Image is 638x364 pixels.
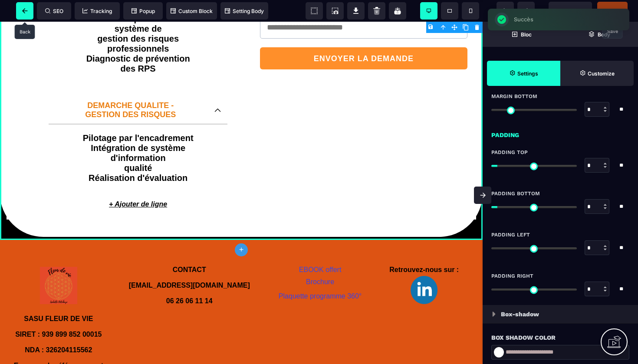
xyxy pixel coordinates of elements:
[491,190,540,197] span: Padding Bottom
[588,70,615,77] strong: Customize
[554,7,586,14] span: Previsualiser
[306,2,323,20] span: View components
[129,244,250,283] b: CONTACT [EMAIL_ADDRESS][DOMAIN_NAME] 06 26 06 11 14
[225,8,264,14] span: Setting Body
[55,79,206,98] p: DEMARCHE QUALITE - GESTION DES RISQUES
[24,293,93,301] b: SASU FLEUR DE VIE
[501,309,539,319] p: Box-shadow
[549,2,592,19] span: Preview
[483,125,638,140] div: Padding
[491,272,533,279] span: Padding Right
[82,8,112,14] span: Tracking
[326,2,344,20] span: Screenshot
[560,61,634,86] span: Open Style Manager
[132,8,155,14] span: Popup
[299,244,342,252] a: EBOOK offert
[521,31,532,38] strong: Bloc
[44,174,232,191] p: + Ajouter de ligne
[306,256,334,264] a: Brochure
[491,231,530,238] span: Padding Left
[492,312,496,317] img: loading
[491,332,629,343] div: Box Shadow Color
[389,244,459,252] b: Retrouvez-nous sur :
[491,93,537,100] span: Margin Bottom
[279,271,362,278] a: Plaquette programme 360°
[171,8,213,14] span: Custom Block
[598,31,610,38] strong: Body
[14,309,105,355] b: SIRET : 939 899 852 00015 NDA : 326204115562 En cours de référencement QUALIOPI
[483,22,560,47] span: Open Blocks
[411,254,437,282] img: 1a59c7fc07b2df508e9f9470b57f58b2_Design_sans_titre_(2).png
[487,61,560,86] span: Settings
[45,8,63,14] span: SEO
[260,26,467,48] button: ENVOYER LA DEMANDE
[604,7,621,14] span: Publier
[491,149,528,156] span: Padding Top
[57,111,219,161] p: Pilotage par l'encadrement Intégration de système d'information qualité Réalisation d'évaluation
[517,70,538,77] strong: Settings
[560,22,638,47] span: Open Layer Manager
